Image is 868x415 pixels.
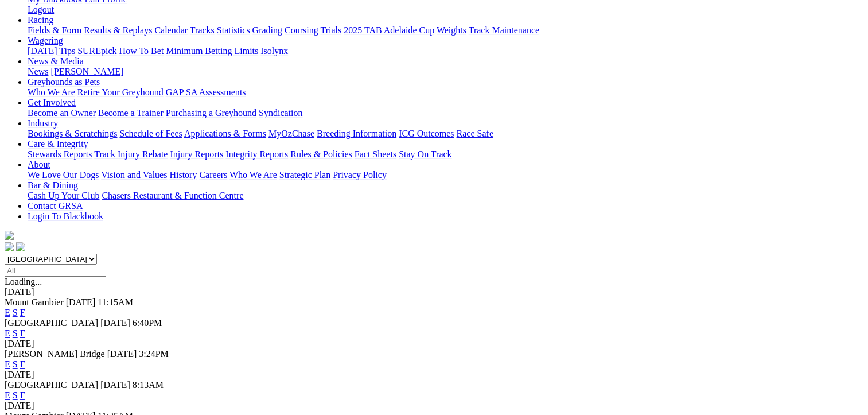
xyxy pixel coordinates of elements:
[28,56,84,66] a: News & Media
[320,25,341,35] a: Trials
[28,15,53,25] a: Racing
[285,25,318,35] a: Coursing
[5,308,10,317] a: E
[399,149,451,159] a: Stay On Track
[217,25,250,35] a: Statistics
[28,108,863,118] div: Get Involved
[5,328,10,338] a: E
[13,390,18,400] a: S
[13,328,18,338] a: S
[133,380,164,390] span: 8:13AM
[399,129,454,138] a: ICG Outcomes
[5,339,863,349] div: [DATE]
[119,129,182,138] a: Schedule of Fees
[5,318,98,328] span: [GEOGRAPHIC_DATA]
[28,25,863,36] div: Racing
[290,149,352,159] a: Rules & Policies
[5,297,64,307] span: Mount Gambier
[28,87,863,98] div: Greyhounds as Pets
[28,149,92,159] a: Stewards Reports
[66,297,96,307] span: [DATE]
[317,129,396,138] a: Breeding Information
[13,308,18,317] a: S
[355,149,396,159] a: Fact Sheets
[190,25,215,35] a: Tracks
[259,108,302,118] a: Syndication
[5,359,10,369] a: E
[13,359,18,369] a: S
[5,401,863,411] div: [DATE]
[344,25,434,35] a: 2025 TAB Adelaide Cup
[20,390,25,400] a: F
[252,25,282,35] a: Grading
[28,170,99,180] a: We Love Our Dogs
[101,170,167,180] a: Vision and Values
[5,390,10,400] a: E
[5,265,106,277] input: Select date
[229,170,277,180] a: Who We Are
[5,277,42,286] span: Loading...
[154,25,188,35] a: Calendar
[94,149,168,159] a: Track Injury Rebate
[107,349,137,359] span: [DATE]
[333,170,387,180] a: Privacy Policy
[28,36,63,45] a: Wagering
[28,5,54,14] a: Logout
[20,328,25,338] a: F
[20,308,25,317] a: F
[5,242,14,251] img: facebook.svg
[98,297,133,307] span: 11:15AM
[28,191,863,201] div: Bar & Dining
[5,349,105,359] span: [PERSON_NAME] Bridge
[5,370,863,380] div: [DATE]
[28,160,50,169] a: About
[5,287,863,297] div: [DATE]
[28,98,76,107] a: Get Involved
[28,129,863,139] div: Industry
[456,129,493,138] a: Race Safe
[5,231,14,240] img: logo-grsa-white.png
[98,108,164,118] a: Become a Trainer
[469,25,539,35] a: Track Maintenance
[28,129,117,138] a: Bookings & Scratchings
[225,149,288,159] a: Integrity Reports
[166,87,246,97] a: GAP SA Assessments
[16,242,25,251] img: twitter.svg
[28,170,863,180] div: About
[268,129,314,138] a: MyOzChase
[20,359,25,369] a: F
[166,108,256,118] a: Purchasing a Greyhound
[119,46,164,56] a: How To Bet
[139,349,169,359] span: 3:24PM
[28,46,863,56] div: Wagering
[169,170,197,180] a: History
[50,67,123,76] a: [PERSON_NAME]
[279,170,330,180] a: Strategic Plan
[28,25,81,35] a: Fields & Form
[28,77,100,87] a: Greyhounds as Pets
[199,170,227,180] a: Careers
[28,139,88,149] a: Care & Integrity
[28,67,48,76] a: News
[437,25,466,35] a: Weights
[84,25,152,35] a: Results & Replays
[5,380,98,390] span: [GEOGRAPHIC_DATA]
[184,129,266,138] a: Applications & Forms
[170,149,223,159] a: Injury Reports
[260,46,288,56] a: Isolynx
[77,87,164,97] a: Retire Your Greyhound
[166,46,258,56] a: Minimum Betting Limits
[100,318,130,328] span: [DATE]
[28,118,58,128] a: Industry
[28,201,83,211] a: Contact GRSA
[102,191,243,200] a: Chasers Restaurant & Function Centre
[28,67,863,77] div: News & Media
[28,191,99,200] a: Cash Up Your Club
[28,180,78,190] a: Bar & Dining
[28,108,96,118] a: Become an Owner
[77,46,116,56] a: SUREpick
[28,87,75,97] a: Who We Are
[133,318,162,328] span: 6:40PM
[28,46,75,56] a: [DATE] Tips
[100,380,130,390] span: [DATE]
